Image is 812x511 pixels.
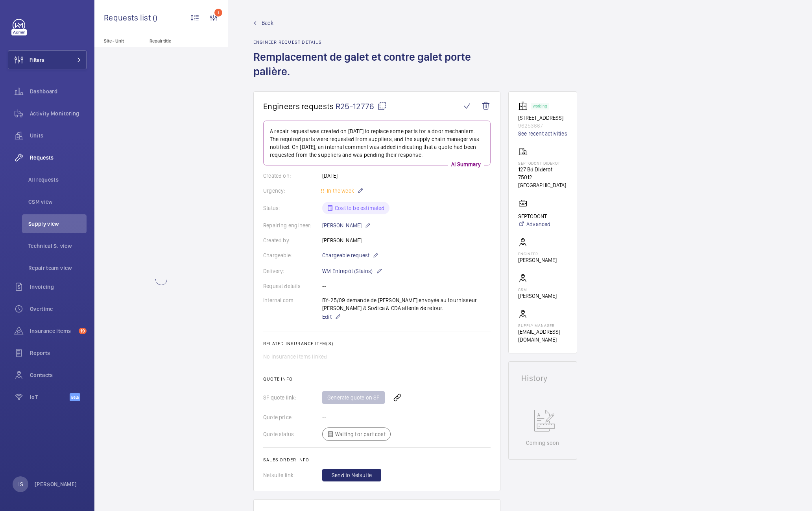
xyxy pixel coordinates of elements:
[521,374,564,382] h1: History
[30,87,87,95] span: Dashboard
[79,328,87,334] span: 19
[263,101,334,111] span: Engineers requests
[518,101,531,111] img: elevator.svg
[262,19,273,27] span: Back
[28,264,87,272] span: Repair team view
[518,328,567,344] p: [EMAIL_ADDRESS][DOMAIN_NAME]
[322,469,381,481] button: Send to Netsuite
[336,101,387,111] span: R25-12776
[30,393,70,401] span: IoT
[35,480,77,488] p: [PERSON_NAME]
[30,283,87,291] span: Invoicing
[30,371,87,379] span: Contacts
[28,176,87,184] span: All requests
[518,161,567,165] p: Septodont DIDEROT
[518,292,557,300] p: [PERSON_NAME]
[322,221,371,230] p: [PERSON_NAME]
[518,173,567,189] p: 75012 [GEOGRAPHIC_DATA]
[518,220,550,228] a: Advanced
[263,376,491,382] h2: Quote info
[518,114,567,122] p: [STREET_ADDRESS]
[30,327,76,335] span: Insurance items
[253,50,500,91] h1: Remplacement de galet et contre galet porte palière.
[448,160,484,168] p: AI Summary
[104,13,153,22] span: Requests list
[30,110,87,117] span: Activity Monitoring
[518,130,567,138] a: See recent activities
[30,154,87,162] span: Requests
[28,220,87,228] span: Supply view
[263,457,491,463] h2: Sales order info
[17,480,23,488] p: LS
[30,349,87,357] span: Reports
[263,341,491,346] h2: Related insurance item(s)
[30,132,87,139] span: Units
[526,439,559,447] p: Coming soon
[518,212,550,220] p: SEPTODONT
[270,127,484,159] p: A repair request was created on [DATE] to replace some parts for a door mechanism. The required p...
[149,38,201,44] p: Repair title
[322,313,332,321] span: Edit
[30,305,87,313] span: Overtime
[518,287,557,292] p: CSM
[8,50,87,69] button: Filters
[253,39,500,45] h2: Engineer request details
[28,198,87,206] span: CSM view
[325,188,354,194] span: In the week
[518,256,557,264] p: [PERSON_NAME]
[94,38,146,44] p: Site - Unit
[518,165,567,173] p: 127 Bd Diderot
[332,471,372,479] span: Send to Netsuite
[518,323,567,328] p: Supply manager
[518,122,567,130] p: 96253667
[518,251,557,256] p: Engineer
[322,251,369,259] span: Chargeable request
[28,242,87,250] span: Technical S. view
[533,105,547,108] p: Working
[30,56,44,64] span: Filters
[70,393,80,401] span: Beta
[322,266,382,276] p: WM Entrepôt (Stains)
